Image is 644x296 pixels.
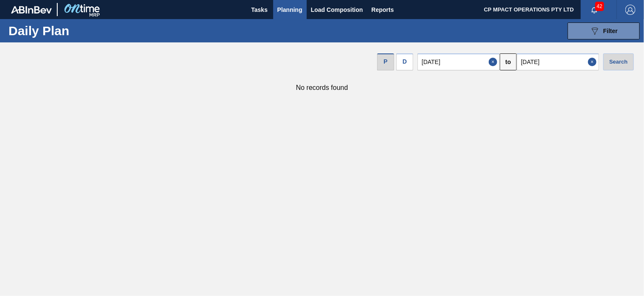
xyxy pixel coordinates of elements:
button: Close [588,53,599,70]
span: Planning [277,5,302,15]
h1: Daily Plan [8,26,157,36]
div: D [396,53,413,70]
button: Filter [568,22,640,39]
div: Search [603,53,634,70]
div: Pick up date view [377,51,394,70]
span: 42 [595,2,604,11]
div: P [377,53,394,70]
div: Delivery date View [396,51,413,70]
span: Filter [603,28,618,34]
button: Notifications [581,4,608,16]
button: Close [489,53,500,70]
img: TNhmsLtSVTkK8tSr43FrP2fwEKptu5GPRR3wAAAABJRU5ErkJggg== [11,6,52,14]
button: to [500,53,517,70]
span: Reports [372,5,394,15]
span: Load Composition [311,5,363,15]
input: mm/dd/yyyy [417,53,500,70]
img: Logout [625,5,636,15]
input: mm/dd/yyyy [517,53,599,70]
span: Tasks [250,5,269,15]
